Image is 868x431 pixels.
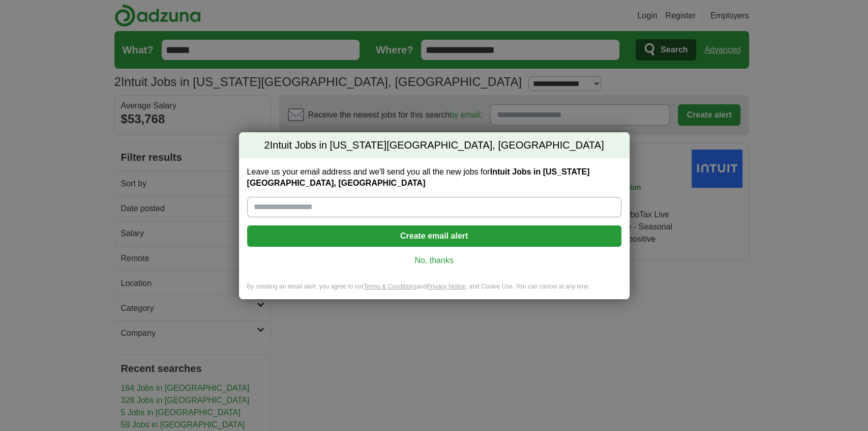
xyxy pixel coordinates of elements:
a: No, thanks [255,255,613,266]
label: Leave us your email address and we'll send you all the new jobs for [247,166,621,189]
h2: Intuit Jobs in [US_STATE][GEOGRAPHIC_DATA], [GEOGRAPHIC_DATA] [239,132,630,159]
a: Terms & Conditions [364,283,416,290]
div: By creating an email alert, you agree to our and , and Cookie Use. You can cancel at any time. [239,282,630,299]
a: Privacy Notice [427,283,466,290]
span: 2 [264,138,270,153]
button: Create email alert [247,225,621,247]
